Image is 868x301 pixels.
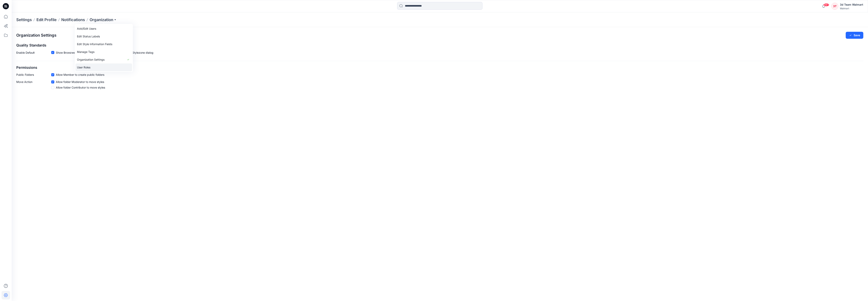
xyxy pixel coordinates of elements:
p: Settings [16,17,32,22]
a: Add/Edit Users [75,25,132,33]
p: Enable Default [16,51,51,56]
div: 3T [831,3,838,10]
span: Allow Member to create public folders [56,73,104,77]
a: Edit Status Labels [75,33,132,40]
a: Notifications [61,17,85,22]
p: Public Folders [16,73,51,77]
a: Organization Settings [75,56,132,64]
span: Allow folder Contributor to move styles [56,85,105,89]
span: Allow folder Moderator to move styles [56,80,104,84]
h2: Quality Standards [16,43,863,47]
a: Edit Profile [36,17,57,22]
button: Save [846,32,863,39]
a: Edit Style Information Fields [75,40,132,48]
div: Walmart [840,7,863,10]
h2: Organization Settings [16,33,56,38]
span: Show Browzwear’s default quality standards in the Share to Stylezone dialog [56,51,153,55]
a: User Roles [75,64,132,71]
span: 99+ [823,3,829,6]
h2: Permissions [16,66,863,70]
p: Move Action [16,80,51,91]
a: Manage Tags [75,48,132,56]
div: 3d Team Walmart [840,2,863,7]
